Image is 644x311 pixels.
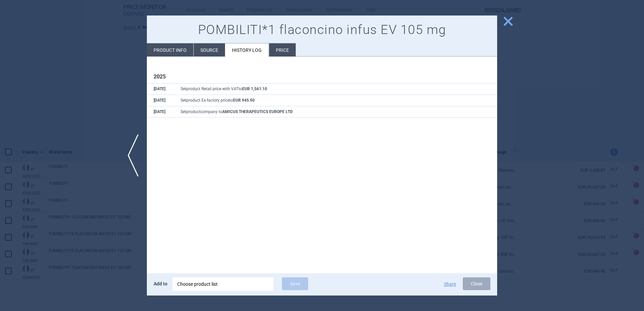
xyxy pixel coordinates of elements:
button: Close [463,277,490,290]
th: [DATE] [147,95,174,106]
strong: EUR 1,561.10 [242,87,267,91]
div: Choose product list [172,277,273,291]
p: Add to [154,277,167,290]
div: Choose product list [177,277,269,291]
span: Set product Ex-factory price to [181,98,255,103]
h1: POMBILITI*1 flaconcino infus EV 105 mg [154,22,490,38]
th: [DATE] [147,83,174,95]
li: History log [225,43,269,57]
strong: EUR 945.90 [233,98,255,103]
li: Product info [147,43,193,57]
h1: 2025 [154,73,490,80]
button: Share [444,282,456,286]
li: Source [194,43,225,57]
li: Price [269,43,296,57]
th: [DATE] [147,106,174,117]
span: Set product Retail price with VAT to [181,87,267,91]
button: Save [282,277,308,290]
span: Set product company to [181,109,293,114]
strong: AMICUS THERAPEUTICS EUROPE LTD [222,109,293,114]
